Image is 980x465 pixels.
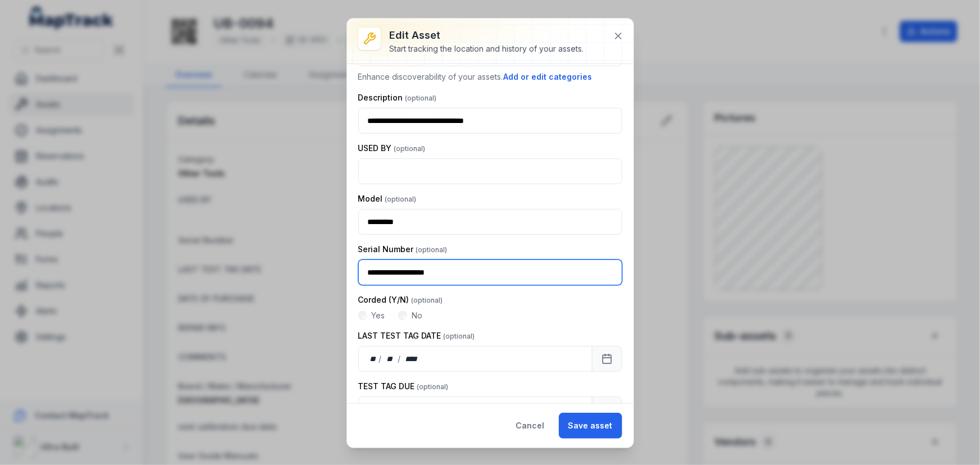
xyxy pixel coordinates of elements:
label: LAST TEST TAG DATE [358,330,475,341]
button: Calendar [592,396,622,422]
div: Start tracking the location and history of your assets. [390,43,584,54]
label: Model [358,193,417,204]
div: day, [368,353,379,364]
label: TEST TAG DUE [358,381,449,392]
button: Cancel [507,413,554,439]
label: Yes [371,310,385,321]
div: month, [382,353,398,364]
label: Corded (Y/N) [358,294,443,306]
button: Add or edit categories [503,71,593,83]
h3: Edit asset [390,28,584,43]
button: Save asset [559,413,622,439]
label: Description [358,92,437,103]
label: USED BY [358,143,426,154]
p: Enhance discoverability of your assets. [358,71,622,83]
label: Serial Number [358,244,448,255]
div: / [398,353,402,364]
div: year, [402,353,422,364]
label: No [412,310,422,321]
button: Calendar [592,346,622,372]
div: / [379,353,382,364]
